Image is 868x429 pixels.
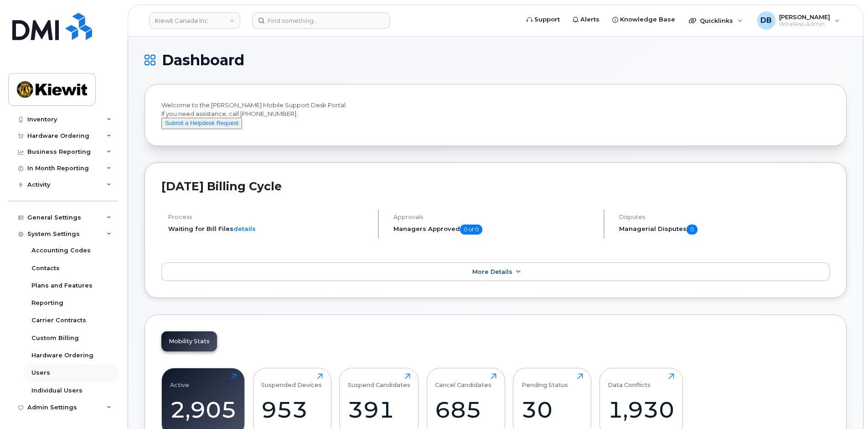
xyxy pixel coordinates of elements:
[162,53,244,67] span: Dashboard
[435,373,491,388] div: Cancel Candidates
[619,214,830,220] h4: Disputes
[522,373,568,388] div: Pending Status
[393,225,595,235] h5: Managers Approved
[348,373,410,388] div: Suspend Candidates
[348,396,410,423] div: 391
[619,225,830,235] h5: Managerial Disputes
[161,179,830,193] h2: [DATE] Billing Cycle
[261,373,322,388] div: Suspended Devices
[170,373,189,388] div: Active
[161,101,830,129] div: Welcome to the [PERSON_NAME] Mobile Support Desk Portal If you need assistance, call [PHONE_NUMBER].
[233,225,256,232] a: details
[161,118,242,129] button: Submit a Helpdesk Request
[393,214,595,220] h4: Approvals
[608,373,651,388] div: Data Conflicts
[687,225,697,235] span: 0
[161,119,242,126] a: Submit a Helpdesk Request
[435,396,496,423] div: 685
[522,396,583,423] div: 30
[168,225,370,233] li: Waiting for Bill Files
[460,225,482,235] span: 0 of 0
[608,396,674,423] div: 1,930
[472,268,512,275] span: More Details
[170,396,237,423] div: 2,905
[168,214,370,220] h4: Process
[261,396,323,423] div: 953
[828,389,861,422] iframe: Messenger Launcher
